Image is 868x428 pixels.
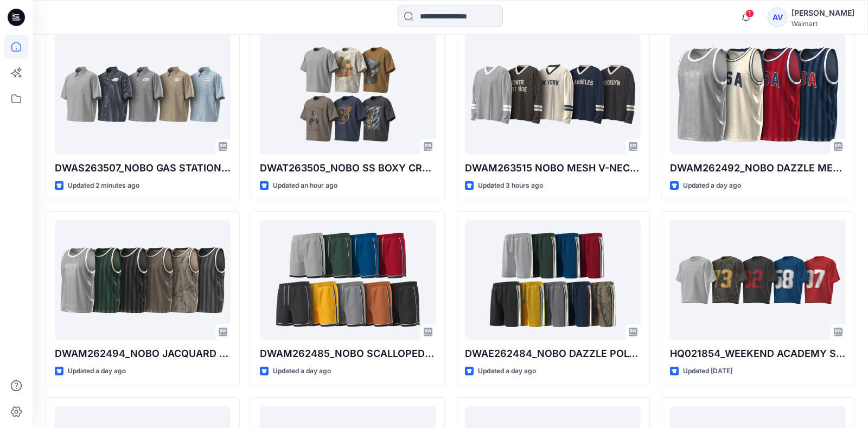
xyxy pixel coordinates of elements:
p: Updated an hour ago [273,180,337,191]
p: DWAS263507_NOBO GAS STATION SS BUTTON UP [55,161,231,176]
p: Updated a day ago [68,366,126,377]
p: DWAE262484_NOBO DAZZLE POLYESTER SIDE PANEL E-WAIST BASKETBALL SHORT [465,346,641,361]
p: Updated 2 minutes ago [68,180,139,191]
a: DWAM262485_NOBO SCALLOPED MESH E-WAIST SHORT [260,220,436,340]
a: DWAM262494_NOBO JACQUARD MESH BASKETBALL TANK W- RIB [55,220,231,340]
a: DWAT263505_NOBO SS BOXY CROPPED GRAPHIC TEE [260,35,436,154]
p: Updated a day ago [273,366,331,377]
p: DWAM262494_NOBO JACQUARD MESH BASKETBALL TANK W- RIB [55,346,231,361]
div: [PERSON_NAME] [792,7,854,20]
p: Updated a day ago [478,366,536,377]
span: 1 [745,9,754,18]
a: DWAE262484_NOBO DAZZLE POLYESTER SIDE PANEL E-WAIST BASKETBALL SHORT [465,220,641,340]
p: HQ021854_WEEKEND ACADEMY SS MESH TOP [670,346,846,361]
div: Walmart [792,20,854,28]
a: DWAS263507_NOBO GAS STATION SS BUTTON UP [55,35,231,154]
p: Updated [DATE] [683,366,732,377]
a: HQ021854_WEEKEND ACADEMY SS MESH TOP [670,220,846,340]
a: DWAM263515 NOBO MESH V-NECK FOOTBALL JERSEY [465,35,641,154]
p: DWAM263515 NOBO MESH V-NECK FOOTBALL [GEOGRAPHIC_DATA] [465,161,641,176]
a: DWAM262492_NOBO DAZZLE MESH BASKETBALL TANK W- RIB [670,35,846,154]
p: DWAM262485_NOBO SCALLOPED MESH E-WAIST SHORT [260,346,436,361]
p: DWAT263505_NOBO SS BOXY CROPPED GRAPHIC TEE [260,161,436,176]
div: AV [768,8,787,27]
p: Updated 3 hours ago [478,180,543,191]
p: DWAM262492_NOBO DAZZLE MESH BASKETBALL TANK W- RIB [670,161,846,176]
p: Updated a day ago [683,180,741,191]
